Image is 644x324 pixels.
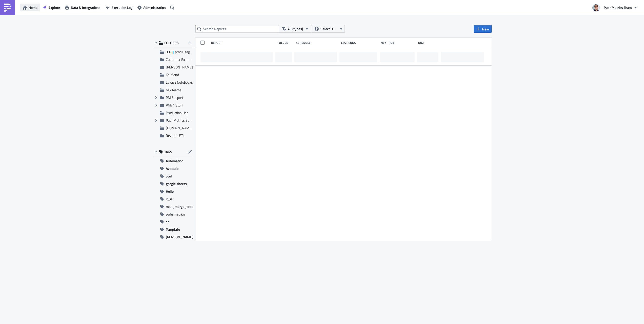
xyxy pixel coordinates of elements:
[48,5,60,10] span: Explore
[166,203,193,210] span: mail_merge_test
[589,2,640,13] button: PushMetrics Team
[135,4,168,11] button: Administration
[277,41,293,45] div: Folder
[111,5,132,10] span: Execution Log
[592,3,600,12] img: Avatar
[296,41,338,45] div: Schedule
[166,125,210,131] span: Query.me: Learn SQL
[211,41,275,45] div: Report
[482,26,489,32] span: New
[166,226,180,233] span: Template
[279,25,312,33] button: All (types)
[474,25,492,33] button: New
[166,57,196,62] span: Customer Examples
[152,233,194,241] button: [PERSON_NAME]
[166,157,184,165] span: Automation
[166,172,172,180] span: cool
[418,41,439,45] div: Tags
[152,218,194,226] button: sql
[152,188,194,195] button: Hello
[166,210,185,218] span: puhsmetrics
[152,226,194,233] button: Template
[63,4,103,11] button: Data & Integrations
[166,118,193,123] span: PushMetrics Stuff
[166,165,178,172] span: Avocado
[166,49,207,55] span: 00📊 prod Usage Summary
[29,5,37,10] span: Home
[166,95,183,100] span: PM Support
[195,25,279,33] input: Search Reports
[152,157,194,165] button: Automation
[166,195,173,203] span: it_is
[40,4,63,11] button: Explore
[152,203,194,210] button: mail_merge_test
[166,64,193,70] span: Julian
[288,26,303,32] span: All (types)
[166,110,188,115] span: Production Use
[166,180,187,188] span: google sheets
[164,150,172,154] span: TAGS
[312,25,345,33] button: Select Owner
[341,41,378,45] div: Last Runs
[604,5,632,10] span: PushMetrics Team
[4,4,12,12] img: PushMetrics
[166,133,185,138] span: Reverse ETL
[166,218,170,226] span: sql
[166,102,183,108] span: PMv1 Stuff
[143,5,166,10] span: Administration
[152,210,194,218] button: puhsmetrics
[381,41,415,45] div: Next Run
[166,233,193,241] span: [PERSON_NAME]
[152,180,194,188] button: google sheets
[152,165,194,172] button: Avocado
[320,26,337,32] span: Select Owner
[152,172,194,180] button: cool
[166,87,182,93] span: MS Teams
[20,4,40,11] button: Home
[152,195,194,203] button: it_is
[164,41,179,45] span: FOLDERS
[166,80,193,85] span: Lukasz Notebooks
[166,72,179,77] span: Kaufland
[103,4,135,11] button: Execution Log
[166,188,174,195] span: Hello
[71,5,100,10] span: Data & Integrations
